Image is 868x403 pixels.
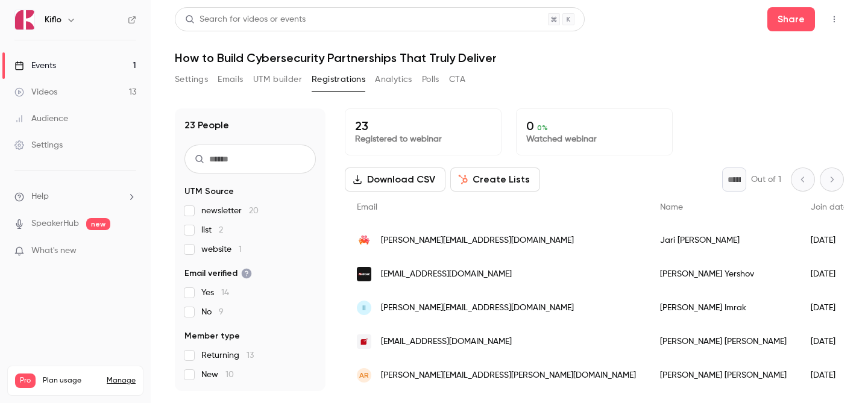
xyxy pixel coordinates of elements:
p: Watched webinar [526,133,662,145]
p: 23 [355,119,491,133]
span: Join date [811,203,848,211]
span: AR [359,370,369,381]
div: [DATE] [799,257,860,291]
span: New [201,369,234,381]
span: 1 [239,245,242,254]
span: II [362,302,366,313]
span: Name [660,203,683,211]
a: SpeakerHub [31,217,79,230]
span: Yes [201,287,229,299]
iframe: Noticeable Trigger [122,246,136,257]
h1: 23 People [184,118,229,133]
div: Search for videos or events [185,13,306,26]
p: Registered to webinar [355,133,491,145]
span: [EMAIL_ADDRESS][DOMAIN_NAME] [381,268,512,281]
div: Settings [14,139,63,151]
span: list [201,224,223,236]
span: 13 [247,351,254,360]
li: help-dropdown-opener [14,190,136,203]
img: Kiflo [15,10,34,30]
span: new [86,218,110,230]
span: [EMAIL_ADDRESS][DOMAIN_NAME] [381,336,512,348]
p: Out of 1 [751,173,781,186]
button: Emails [218,70,243,89]
span: Pro [15,373,36,388]
span: 2 [219,226,223,234]
button: Settings [175,70,208,89]
div: [DATE] [799,223,860,257]
button: Share [767,7,815,31]
img: fluidattacks.com [357,334,371,349]
button: Create Lists [450,167,540,192]
div: Events [14,60,56,72]
div: [PERSON_NAME] [PERSON_NAME] [648,325,799,358]
div: Audience [14,113,68,125]
div: Videos [14,86,57,98]
span: Member type [184,330,240,342]
span: [PERSON_NAME][EMAIL_ADDRESS][PERSON_NAME][DOMAIN_NAME] [381,369,636,382]
span: [PERSON_NAME][EMAIL_ADDRESS][DOMAIN_NAME] [381,302,574,314]
span: 14 [221,289,229,297]
span: Plan usage [43,376,99,386]
button: Download CSV [345,167,445,192]
h1: How to Build Cybersecurity Partnerships That Truly Deliver [175,51,844,65]
div: [PERSON_NAME] Imrak [648,291,799,325]
button: Polls [422,70,439,89]
button: Registrations [312,70,365,89]
div: [PERSON_NAME] [PERSON_NAME] [648,358,799,392]
button: UTM builder [253,70,302,89]
button: Analytics [375,70,412,89]
span: website [201,243,242,255]
span: 0 % [537,123,548,132]
span: 10 [225,370,234,379]
p: 0 [526,119,662,133]
button: CTA [449,70,465,89]
span: 20 [249,207,259,215]
div: Jari [PERSON_NAME] [648,223,799,257]
img: netronic.net [357,267,371,281]
span: Email [357,203,377,211]
img: aiven.io [357,233,371,248]
span: UTM Source [184,186,234,198]
span: newsletter [201,205,259,217]
span: Email verified [184,267,252,280]
span: Returning [201,349,254,361]
span: 9 [219,308,224,316]
div: [DATE] [799,291,860,325]
span: What's new [31,245,77,257]
span: No [201,306,224,318]
div: [DATE] [799,358,860,392]
a: Manage [107,376,136,386]
span: [PERSON_NAME][EMAIL_ADDRESS][DOMAIN_NAME] [381,234,574,247]
h6: Kiflo [45,14,61,26]
div: [PERSON_NAME] Yershov [648,257,799,291]
span: Help [31,190,49,203]
div: [DATE] [799,325,860,358]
